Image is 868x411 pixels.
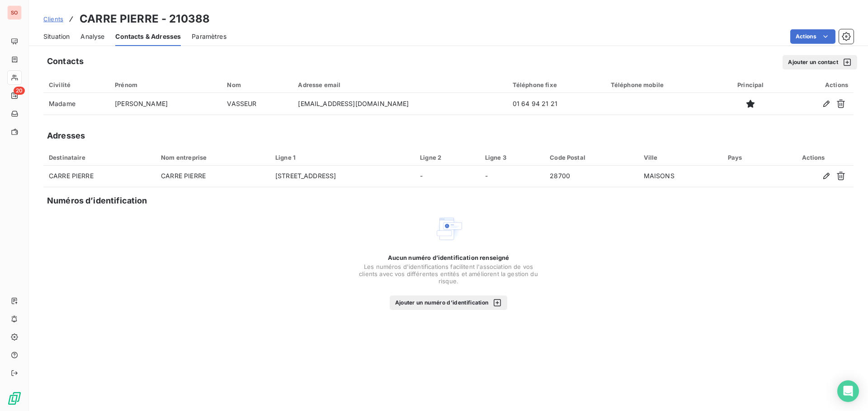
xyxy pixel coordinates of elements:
span: Situation [43,32,70,41]
div: Ville [644,154,717,161]
td: [PERSON_NAME] [109,93,222,115]
div: Prénom [115,81,216,88]
div: Téléphone mobile [611,81,712,88]
td: 28700 [544,166,638,187]
div: Ligne 3 [485,154,539,161]
div: Actions [789,81,848,88]
h5: Contacts [47,55,84,68]
div: Open Intercom Messenger [837,380,859,402]
div: Téléphone fixe [513,81,600,88]
div: Ligne 2 [420,154,474,161]
td: Madame [43,93,109,115]
td: 01 64 94 21 21 [507,93,605,115]
td: CARRE PIERRE [156,166,270,187]
div: Ligne 1 [275,154,409,161]
span: Clients [43,15,63,23]
div: Destinataire [49,154,150,161]
button: Ajouter un contact [783,55,857,69]
td: CARRE PIERRE [43,166,156,187]
td: [EMAIL_ADDRESS][DOMAIN_NAME] [292,93,507,115]
a: Clients [43,14,63,23]
h3: CARRE PIERRE - 210388 [80,11,210,27]
span: Aucun numéro d’identification renseigné [388,254,509,261]
td: [STREET_ADDRESS] [270,166,415,187]
div: Principal [723,81,778,88]
img: Empty state [434,214,463,243]
div: Actions [778,154,848,161]
div: SO [7,5,22,20]
span: Analyse [80,32,104,41]
span: Contacts & Adresses [115,32,181,41]
span: Paramètres [192,32,226,41]
button: Actions [790,29,835,44]
button: Ajouter un numéro d’identification [390,296,508,310]
h5: Numéros d’identification [47,194,147,207]
td: - [415,166,480,187]
td: VASSEUR [222,93,292,115]
div: Adresse email [298,81,501,88]
td: - [480,166,545,187]
img: Logo LeanPay [7,391,22,406]
div: Code Postal [550,154,632,161]
div: Nom [227,81,287,88]
div: Nom entreprise [161,154,264,161]
td: MAISONS [638,166,722,187]
span: 20 [14,87,25,95]
div: Pays [728,154,768,161]
span: Les numéros d'identifications facilitent l'association de vos clients avec vos différentes entité... [358,263,539,285]
div: Civilité [49,81,104,88]
a: 20 [7,88,21,103]
h5: Adresses [47,129,85,142]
